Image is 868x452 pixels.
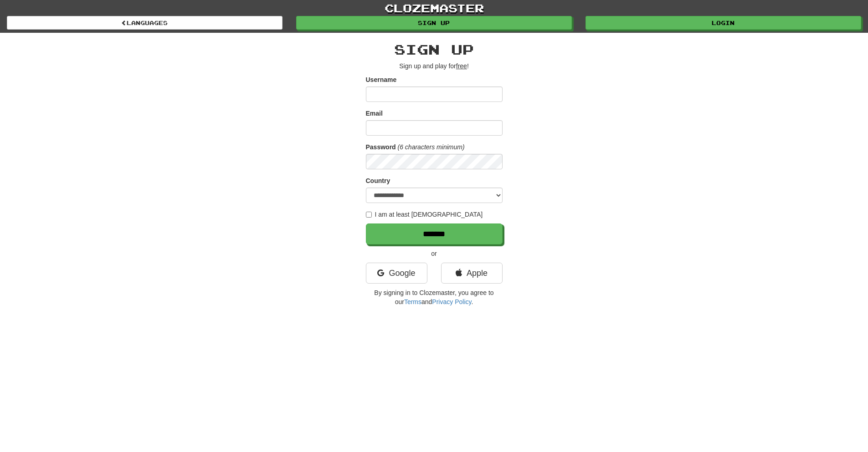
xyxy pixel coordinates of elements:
label: Country [366,176,390,185]
h2: Sign up [366,42,503,57]
p: or [366,249,503,258]
a: Apple [441,263,503,284]
label: I am at least [DEMOGRAPHIC_DATA] [366,210,483,219]
label: Email [366,109,383,118]
p: Sign up and play for ! [366,61,503,71]
label: Password [366,142,396,152]
a: Sign up [296,16,572,30]
label: Username [366,75,397,84]
p: By signing in to Clozemaster, you agree to our and . [366,288,503,306]
input: I am at least [DEMOGRAPHIC_DATA] [366,212,372,218]
u: free [456,62,467,70]
a: Login [586,16,861,30]
em: (6 characters minimum) [398,143,465,151]
a: Privacy Policy [432,298,471,305]
a: Google [366,263,427,284]
a: Languages [7,16,282,30]
a: Terms [404,298,421,305]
